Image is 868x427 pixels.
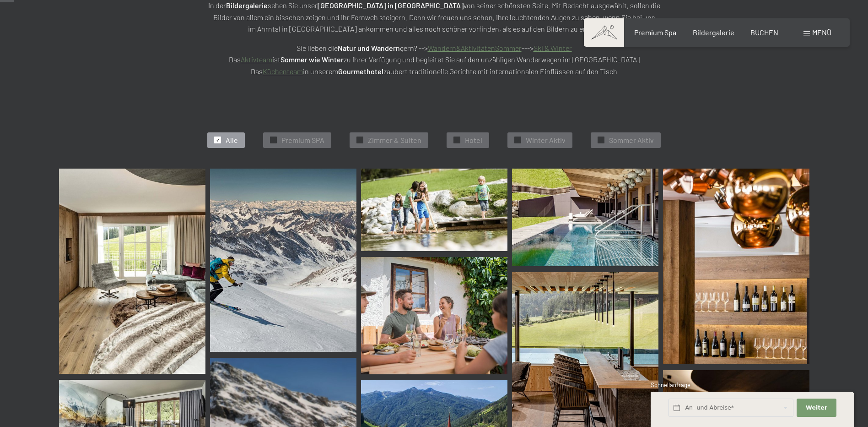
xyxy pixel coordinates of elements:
strong: [GEOGRAPHIC_DATA] in [GEOGRAPHIC_DATA] [318,1,464,10]
button: Weiter [797,399,836,417]
span: Sommer Aktiv [609,135,654,145]
span: Schnellanfrage [651,381,690,389]
span: ✓ [455,137,459,143]
p: Sie lieben die gern? --> ---> Das ist zu Ihrer Verfügung und begleitet Sie auf den unzähligen Wan... [205,42,663,77]
span: Hotel [465,135,482,145]
span: ✓ [272,137,275,143]
a: Bildergalerie [693,28,734,37]
a: Aktivteam [241,55,272,64]
span: ✓ [516,137,520,143]
img: Bildergalerie [361,169,507,251]
strong: Bildergalerie [226,1,268,10]
span: ✓ [599,137,603,143]
img: Bildergalerie [361,257,507,374]
span: Alle [226,135,238,145]
img: Bildergalerie [512,169,658,266]
span: ✓ [358,137,362,143]
a: Küchenteam [263,67,303,76]
strong: Sommer wie Winter [280,55,344,64]
span: Premium SPA [281,135,324,145]
img: Bildergalerie [59,169,205,374]
img: Bildergalerie [663,169,809,364]
span: ✓ [216,137,220,143]
strong: Natur und Wandern [338,44,400,52]
a: Wandern&AktivitätenSommer [428,44,522,52]
a: Premium Spa [634,28,676,37]
span: Zimmer & Suiten [368,135,421,145]
a: Ski & Winter [534,44,572,52]
span: Menü [812,28,831,37]
span: Weiter [806,404,827,412]
strong: Gourmethotel [338,67,383,76]
span: Winter Aktiv [526,135,566,145]
img: Bildergalerie [210,169,356,352]
a: BUCHEN [750,28,778,37]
